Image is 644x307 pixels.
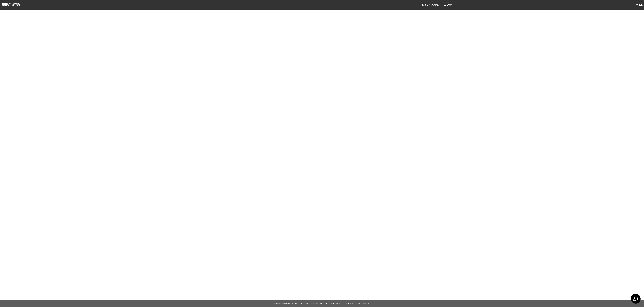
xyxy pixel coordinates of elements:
a: Terms and Conditions [343,302,370,305]
button: Profile [631,2,644,8]
a: Privacy Policy [325,302,343,305]
button: Logout [442,2,454,8]
button: [PERSON_NAME] [418,2,441,8]
span: © 2022 BowlNow, Inc. All Rights Reserved. [274,302,325,305]
img: logo [2,3,20,6]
